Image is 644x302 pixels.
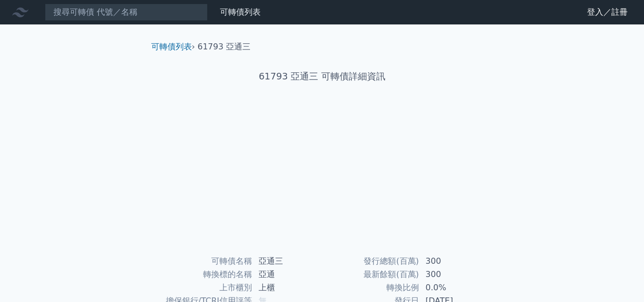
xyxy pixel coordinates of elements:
[253,281,322,294] td: 上櫃
[198,41,250,53] li: 61793 亞通三
[151,41,195,53] li: ›
[322,268,419,281] td: 最新餘額(百萬)
[322,281,419,294] td: 轉換比例
[419,281,489,294] td: 0.0%
[419,255,489,268] td: 300
[322,255,419,268] td: 發行總額(百萬)
[155,281,253,294] td: 上市櫃別
[253,268,322,281] td: 亞通
[143,69,501,84] h1: 61793 亞通三 可轉債詳細資訊
[155,255,253,268] td: 可轉債名稱
[419,268,489,281] td: 300
[579,4,636,20] a: 登入／註冊
[151,42,192,51] a: 可轉債列表
[220,7,261,17] a: 可轉債列表
[155,268,253,281] td: 轉換標的名稱
[45,4,208,21] input: 搜尋可轉債 代號／名稱
[253,255,322,268] td: 亞通三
